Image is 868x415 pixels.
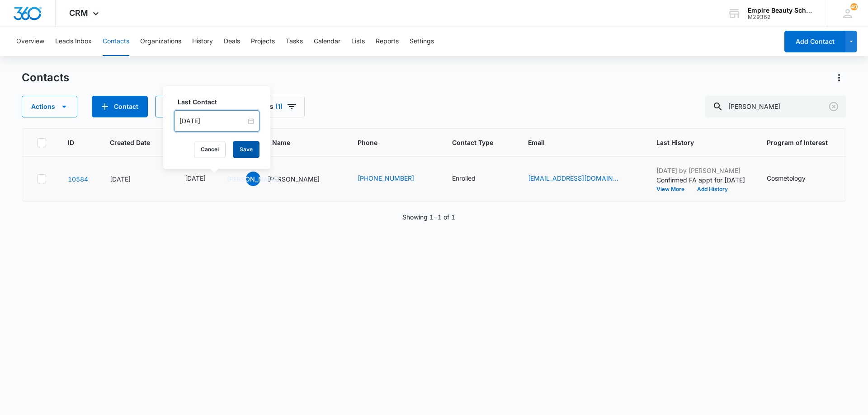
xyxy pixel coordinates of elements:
button: Actions [832,70,846,85]
div: Contact Type - Enrolled - Select to Edit Field [452,173,492,184]
button: Actions [22,96,77,117]
span: ID [68,138,75,147]
label: Last Contact [178,97,263,107]
div: Contact Name - Juliana Oliva - Select to Edit Field [246,172,336,186]
div: Phone - (603) 507-2533 - Select to Edit Field [358,173,430,184]
div: Email - joliva112200@gmail.com - Select to Edit Field [528,173,635,184]
button: Calendar [314,27,340,56]
span: CRM [69,8,88,18]
p: Showing 1-1 of 1 [402,212,455,222]
button: Reports [376,27,399,56]
span: 49 [850,3,858,10]
div: Last Contact - 1755043200 - Select to Edit Field [185,173,222,184]
p: [DATE] by [PERSON_NAME] [656,166,745,175]
button: Lists [351,27,365,56]
input: Search Contacts [705,96,846,117]
button: Filters [245,96,305,117]
div: Program of Interest - Cosmetology - Select to Edit Field [767,173,822,184]
span: Phone [358,138,417,147]
span: Program of Interest [767,138,828,147]
div: notifications count [850,3,858,10]
button: Settings [410,27,434,56]
button: Tasks [286,27,303,56]
button: Save [233,141,259,158]
a: [EMAIL_ADDRESS][DOMAIN_NAME] [528,173,618,183]
button: Cancel [194,141,226,158]
div: Enrolled [452,173,476,183]
button: Clear [826,99,841,114]
button: Organizations [140,27,181,56]
span: Contact Type [452,138,493,147]
span: [PERSON_NAME] [246,172,260,186]
a: Navigate to contact details page for Juliana Oliva [68,175,88,183]
span: (1) [275,103,283,110]
button: Contacts [103,27,129,56]
div: account id [748,14,814,20]
p: Confirmed FA appt for [DATE] [656,175,745,185]
span: Created Date [110,138,150,147]
button: Import Contacts [155,96,237,117]
button: Add Contact [92,96,148,117]
button: Add Contact [784,31,845,52]
div: [DATE] [185,173,206,183]
button: Deals [224,27,240,56]
button: View More [656,187,691,192]
h1: Contacts [22,71,69,84]
div: Cosmetology [767,173,806,183]
div: account name [748,7,814,14]
button: Overview [16,27,44,56]
button: Leads Inbox [55,27,92,56]
div: [DATE] [110,174,163,184]
a: [PHONE_NUMBER] [358,173,414,183]
span: Contact Name [246,138,323,147]
p: [PERSON_NAME] [268,174,320,184]
input: Aug 14, 2025 [179,116,246,126]
span: Email [528,138,622,147]
button: Add History [691,187,734,192]
span: Last History [656,138,732,147]
button: Projects [251,27,275,56]
button: History [192,27,213,56]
